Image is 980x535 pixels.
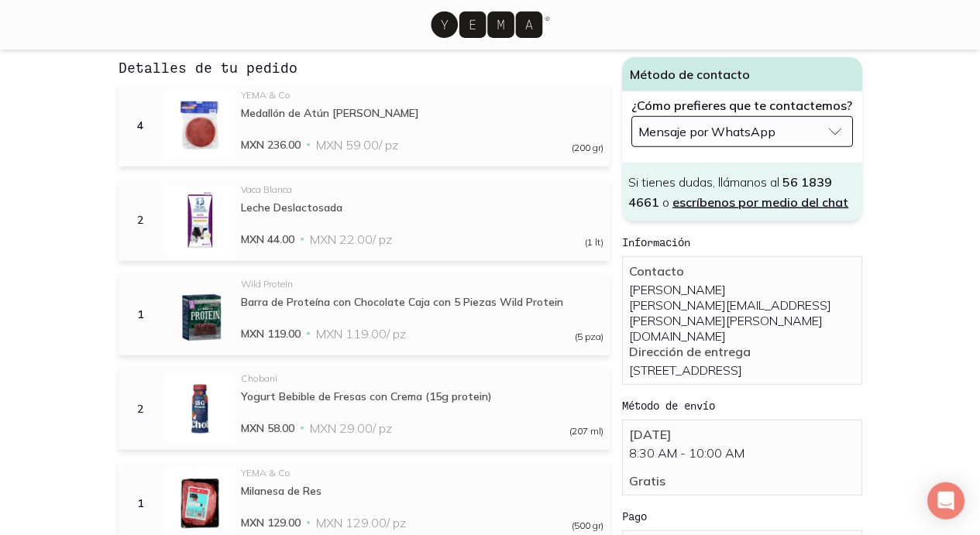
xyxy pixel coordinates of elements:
[316,515,406,530] span: MXN 129.00 / pz
[122,213,159,227] div: 2
[622,508,861,524] h5: Pago
[165,185,235,255] img: Leche Deslactosada
[572,521,603,530] span: (500 gr)
[629,473,854,489] p: Gratis
[629,362,854,378] p: [STREET_ADDRESS]
[622,57,861,91] h4: Método de contacto
[241,515,301,530] span: MXN 129.00
[241,91,604,100] div: YEMA & Co
[629,282,854,297] p: [PERSON_NAME]
[241,295,604,309] div: Barra de Proteína con Chocolate Caja con 5 Piezas Wild Protein
[241,280,604,289] div: Wild Protein
[165,91,235,160] img: Medallón de Atún Aleta Amarilla
[241,389,604,403] div: Yogurt Bebible de Fresas con Crema (15g protein)
[241,326,301,341] span: MXN 119.00
[122,374,604,444] a: 2Yogurt Bebible de Fresas con Crema (15g protein)ChobaniYogurt Bebible de Fresas con Crema (15g p...
[122,402,159,416] div: 2
[585,238,603,247] span: (1 lt)
[241,137,301,153] span: MXN 236.00
[672,194,848,210] span: escríbenos por medio del chat
[122,496,159,510] div: 1
[241,201,604,214] div: Leche Deslactosada
[122,307,159,321] div: 1
[622,397,861,413] h5: Método de envío
[316,137,398,153] span: MXN 59.00 / pz
[119,57,610,77] h3: Detalles de tu pedido
[631,98,852,113] label: ¿Cómo prefieres que te contactemos?
[629,427,854,442] p: [DATE]
[629,297,854,344] p: [PERSON_NAME][EMAIL_ADDRESS][PERSON_NAME][PERSON_NAME][DOMAIN_NAME]
[241,231,294,247] span: MXN 44.00
[122,118,159,132] div: 4
[241,484,604,498] div: Milanesa de Res
[122,91,604,160] a: 4Medallón de Atún Aleta AmarillaYEMA & CoMedallón de Atún [PERSON_NAME]MXN 236.00MXN 59.00/ pz(20...
[241,374,604,383] div: Chobani
[622,234,861,250] h5: Información
[631,116,852,147] button: Mensaje por WhatsApp
[241,185,604,194] div: Vaca Blanca
[310,231,392,247] span: MXN 22.00 / pz
[122,185,604,255] a: 2Leche DeslactosadaVaca BlancaLeche DeslactosadaMXN 44.00MXN 22.00/ pz(1 lt)
[629,263,854,279] p: Contacto
[569,427,603,436] span: (207 ml)
[241,420,294,436] span: MXN 58.00
[316,326,406,341] span: MXN 119.00 / pz
[629,445,854,461] p: 8:30 AM - 10:00 AM
[241,468,604,478] div: YEMA & Co
[165,374,235,444] img: Yogurt Bebible de Fresas con Crema (15g protein)
[638,124,775,139] span: Mensaje por WhatsApp
[927,482,965,520] div: Open Intercom Messenger
[572,143,603,153] span: (200 gr)
[122,280,604,349] a: 1Barra de Proteína con Chocolate Caja con 5 Piezas Wild ProteinWild ProteinBarra de Proteína con ...
[310,420,392,436] span: MXN 29.00 / pz
[628,172,855,212] p: Si tienes dudas, llámanos al o
[629,344,854,359] p: Dirección de entrega
[575,332,603,341] span: (5 pza)
[165,280,235,349] img: Barra de Proteína con Chocolate Caja con 5 Piezas Wild Protein
[241,106,604,120] div: Medallón de Atún [PERSON_NAME]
